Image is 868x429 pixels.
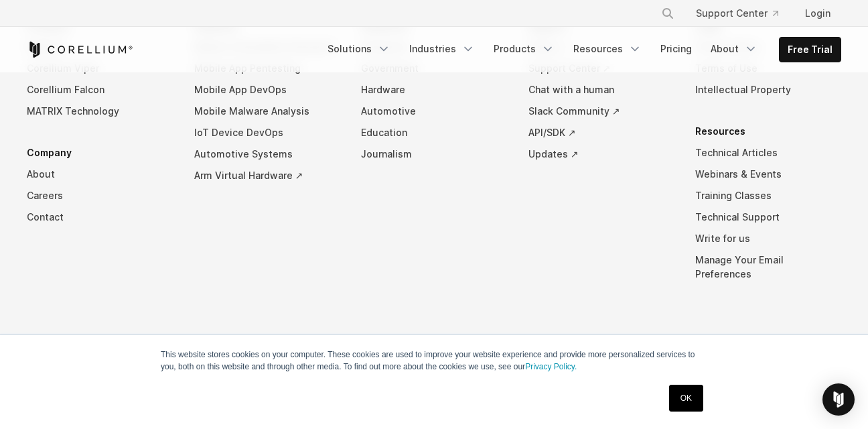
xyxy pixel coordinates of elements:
a: About [27,164,173,185]
a: Arm Virtual Hardware ↗ [194,165,340,186]
div: Navigation Menu [645,1,841,25]
a: API/SDK ↗ [528,122,674,143]
a: Pricing [652,37,700,61]
a: Education [361,122,507,143]
a: Free Trial [780,38,841,62]
div: Open Intercom Messenger [822,383,855,416]
a: Hardware [361,79,507,101]
a: Mobile App DevOps [194,79,340,101]
a: Technical Support [695,206,841,228]
a: Contact [27,206,173,228]
a: MATRIX Technology [27,101,173,122]
a: About [703,37,766,61]
a: Industries [401,37,483,61]
a: Training Classes [695,185,841,206]
a: Solutions [319,37,399,61]
a: Support Center [685,1,789,25]
a: Login [794,1,841,25]
a: Technical Articles [695,142,841,164]
a: Careers [27,185,173,206]
a: IoT Device DevOps [194,122,340,143]
a: Corellium Falcon [27,79,173,101]
a: Resources [565,37,650,61]
div: Navigation Menu [319,37,841,62]
a: Manage Your Email Preferences [695,249,841,285]
a: Automotive Systems [194,143,340,165]
a: Write for us [695,228,841,249]
button: Search [656,1,680,25]
a: Privacy Policy. [525,362,577,371]
a: Mobile Malware Analysis [194,101,340,122]
a: Webinars & Events [695,164,841,185]
a: OK [669,385,703,412]
div: Navigation Menu [27,15,841,305]
a: Chat with a human [528,79,674,101]
a: Updates ↗ [528,143,674,165]
a: Automotive [361,101,507,122]
p: This website stores cookies on your computer. These cookies are used to improve your website expe... [161,349,707,373]
a: Corellium Home [27,42,133,58]
a: Journalism [361,143,507,165]
a: Slack Community ↗ [528,101,674,122]
a: Products [486,37,563,61]
a: Intellectual Property [695,79,841,101]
